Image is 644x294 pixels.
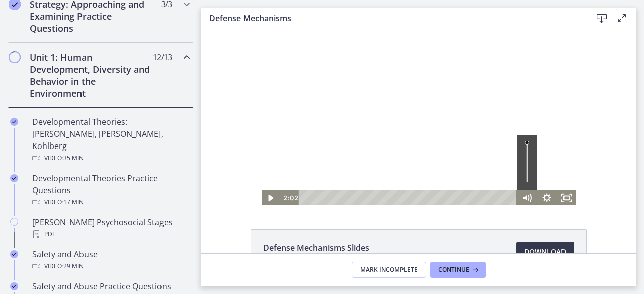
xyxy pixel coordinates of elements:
[356,161,375,177] button: Fullscreen
[10,118,18,126] i: Completed
[32,216,189,240] div: [PERSON_NAME] Psychosocial Stages
[32,260,189,272] div: Video
[524,246,566,258] span: Download
[10,250,18,258] i: Completed
[263,242,369,254] span: Defense Mechanisms Slides
[32,248,189,272] div: Safety and Abuse
[316,161,336,177] button: Mute
[32,172,189,208] div: Developmental Theories Practice Questions
[10,174,18,182] i: Completed
[32,196,189,208] div: Video
[30,51,152,99] h2: Unit 1: Human Development, Diversity and Behavior in the Environment
[153,51,172,63] span: 12 / 13
[516,242,574,262] a: Download
[10,282,18,290] i: Completed
[336,161,355,177] button: Show settings menu
[438,266,469,274] span: Continue
[32,116,189,164] div: Developmental Theories: [PERSON_NAME], [PERSON_NAME], Kohlberg
[209,12,576,24] h3: Defense Mechanisms
[201,29,636,206] iframe: Video Lesson
[430,262,486,278] button: Continue
[32,152,189,164] div: Video
[62,260,84,272] span: · 29 min
[62,152,84,164] span: · 35 min
[62,196,84,208] span: · 17 min
[32,228,189,240] div: PDF
[360,266,418,274] span: Mark Incomplete
[316,106,336,161] div: Volume
[352,262,426,278] button: Mark Incomplete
